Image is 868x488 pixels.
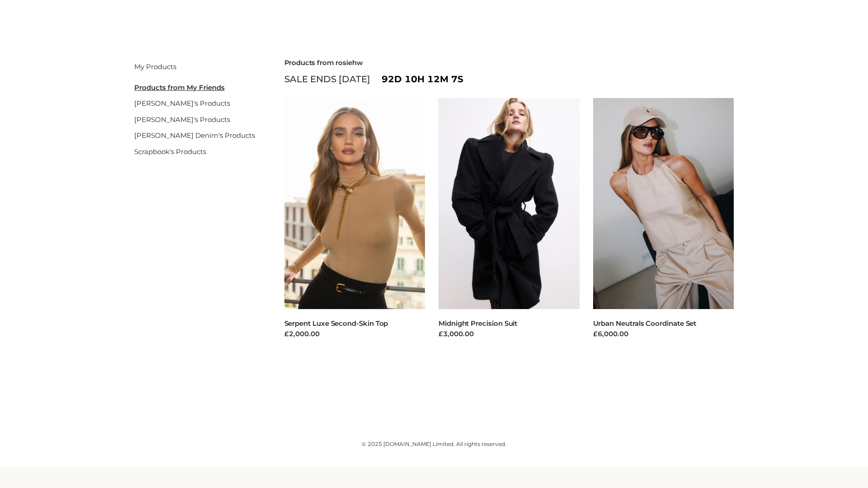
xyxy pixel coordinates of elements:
div: © 2025 [DOMAIN_NAME] Limited. All rights reserved. [134,440,734,449]
a: [PERSON_NAME] Denim's Products [134,131,255,140]
a: [PERSON_NAME]'s Products [134,99,230,108]
a: [PERSON_NAME]'s Products [134,115,230,124]
u: Products from My Friends [134,83,225,92]
a: Scrapbook's Products [134,147,206,156]
a: My Products [134,62,176,71]
div: £2,000.00 [284,329,425,339]
a: Urban Neutrals Coordinate Set [593,319,697,328]
div: £3,000.00 [439,329,580,339]
a: Serpent Luxe Second-Skin Top [284,319,388,328]
h2: Products from rosiehw [284,59,734,67]
div: £6,000.00 [593,329,734,339]
a: Midnight Precision Suit [439,319,517,328]
span: 92d 10h 12m 7s [382,71,463,87]
div: SALE ENDS [DATE] [284,71,734,87]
